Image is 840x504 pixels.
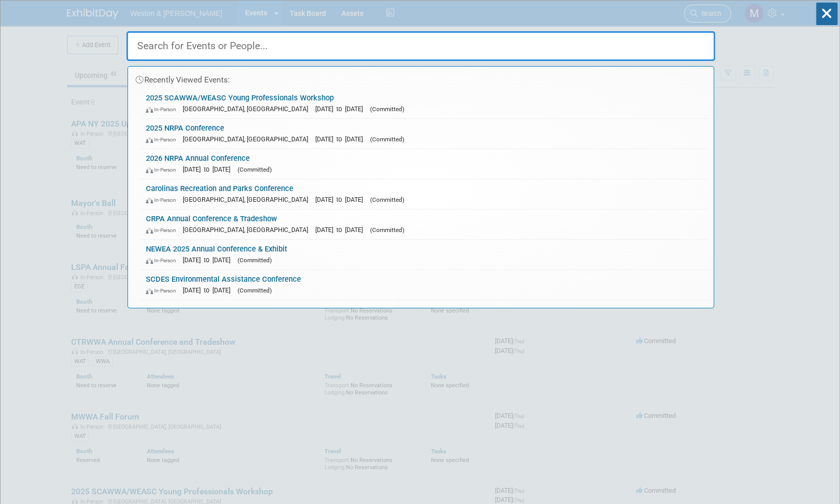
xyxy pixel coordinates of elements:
[238,257,272,264] span: (Committed)
[315,135,368,143] span: [DATE] to [DATE]
[183,226,313,234] span: [GEOGRAPHIC_DATA], [GEOGRAPHIC_DATA]
[370,106,404,113] span: (Committed)
[146,136,181,143] span: In-Person
[146,166,181,173] span: In-Person
[183,165,235,173] span: [DATE] to [DATE]
[315,226,368,234] span: [DATE] to [DATE]
[141,119,708,149] a: 2025 NRPA Conference In-Person [GEOGRAPHIC_DATA], [GEOGRAPHIC_DATA] [DATE] to [DATE] (Committed)
[315,196,368,203] span: [DATE] to [DATE]
[141,89,708,118] a: 2025 SCAWWA/WEASC Young Professionals Workshop In-Person [GEOGRAPHIC_DATA], [GEOGRAPHIC_DATA] [DA...
[183,135,313,143] span: [GEOGRAPHIC_DATA], [GEOGRAPHIC_DATA]
[183,256,235,264] span: [DATE] to [DATE]
[370,226,404,234] span: (Committed)
[146,106,181,113] span: In-Person
[141,240,708,269] a: NEWEA 2025 Annual Conference & Exhibit In-Person [DATE] to [DATE] (Committed)
[238,287,272,294] span: (Committed)
[183,286,235,294] span: [DATE] to [DATE]
[183,105,313,113] span: [GEOGRAPHIC_DATA], [GEOGRAPHIC_DATA]
[146,197,181,203] span: In-Person
[238,166,272,173] span: (Committed)
[141,149,708,179] a: 2026 NRPA Annual Conference In-Person [DATE] to [DATE] (Committed)
[315,105,368,113] span: [DATE] to [DATE]
[370,196,404,203] span: (Committed)
[141,179,708,209] a: Carolinas Recreation and Parks Conference In-Person [GEOGRAPHIC_DATA], [GEOGRAPHIC_DATA] [DATE] t...
[141,270,708,300] a: SCDES Environmental Assistance Conference In-Person [DATE] to [DATE] (Committed)
[370,136,404,143] span: (Committed)
[133,67,708,89] div: Recently Viewed Events:
[146,287,181,294] span: In-Person
[183,196,313,203] span: [GEOGRAPHIC_DATA], [GEOGRAPHIC_DATA]
[141,209,708,239] a: CRPA Annual Conference & Tradeshow In-Person [GEOGRAPHIC_DATA], [GEOGRAPHIC_DATA] [DATE] to [DATE...
[146,227,181,234] span: In-Person
[146,257,181,264] span: In-Person
[126,31,715,61] input: Search for Events or People...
